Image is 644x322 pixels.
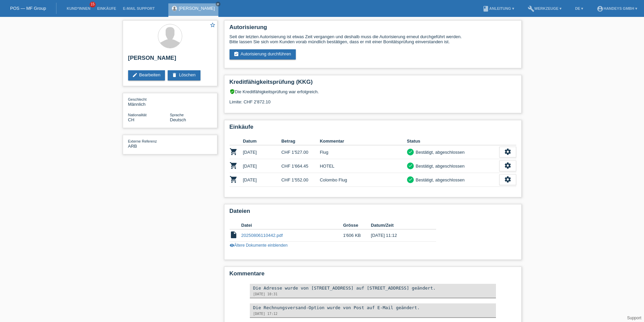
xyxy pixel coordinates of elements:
[172,72,177,78] i: delete
[320,137,407,145] th: Kommentar
[128,117,135,122] span: Schweiz
[371,229,426,242] td: [DATE] 11:12
[627,316,641,320] a: Support
[128,113,147,117] span: Nationalität
[230,124,516,134] h2: Einkäufe
[63,6,94,10] a: Kund*innen
[479,6,517,10] a: bookAnleitung ▾
[408,149,413,154] i: check
[253,312,493,316] div: [DATE] 17:12
[210,22,216,29] a: star_border
[414,149,465,156] div: Bestätigt, abgeschlossen
[230,89,235,94] i: verified_user
[10,6,46,11] a: POS — MF Group
[504,148,511,155] i: settings
[343,229,371,242] td: 1'606 KB
[320,159,407,173] td: HOTEL
[230,243,288,248] a: visibilityÄltere Dokumente einblenden
[230,208,516,218] h2: Dateien
[230,270,516,280] h2: Kommentare
[597,5,603,12] i: account_circle
[230,148,238,156] i: POSP00009366
[572,6,587,10] a: DE ▾
[281,145,320,159] td: CHF 1'527.00
[241,221,343,229] th: Datei
[253,292,493,296] div: [DATE] 10:31
[243,173,282,187] td: [DATE]
[528,5,534,12] i: build
[230,231,238,239] i: insert_drive_file
[90,2,96,7] span: 15
[128,70,165,80] a: editBearbeiten
[230,175,238,183] i: POSP00025490
[504,176,511,183] i: settings
[281,159,320,173] td: CHF 1'664.45
[243,159,282,173] td: [DATE]
[343,221,371,229] th: Grösse
[132,72,138,78] i: edit
[407,137,499,145] th: Status
[210,22,216,28] i: star_border
[241,233,283,238] a: 20250806110442.pdf
[371,221,426,229] th: Datum/Zeit
[524,6,565,10] a: buildWerkzeuge ▾
[170,113,184,117] span: Sprache
[593,6,641,10] a: account_circleHandeys GmbH ▾
[230,243,234,248] i: visibility
[128,97,147,101] span: Geschlecht
[253,286,493,291] div: Die Adresse wurde von [STREET_ADDRESS] auf [STREET_ADDRESS] geändert.
[320,173,407,187] td: Colombo Flug
[320,145,407,159] td: Flug
[128,139,157,143] span: Externe Referenz
[230,34,516,44] div: Seit der letzten Autorisierung ist etwas Zeit vergangen und deshalb muss die Autorisierung erneut...
[414,176,465,183] div: Bestätigt, abgeschlossen
[170,117,186,122] span: Deutsch
[408,177,413,182] i: check
[230,79,516,89] h2: Kreditfähigkeitsprüfung (KKG)
[128,55,212,65] h2: [PERSON_NAME]
[408,163,413,168] i: check
[234,51,239,57] i: assignment_turned_in
[230,24,516,34] h2: Autorisierung
[179,6,215,11] a: [PERSON_NAME]
[230,162,238,170] i: POSP00017088
[482,5,489,12] i: book
[216,2,220,6] a: close
[94,6,119,10] a: Einkäufe
[243,137,282,145] th: Datum
[230,49,296,59] a: assignment_turned_inAutorisierung durchführen
[230,89,516,109] div: Die Kreditfähigkeitsprüfung war erfolgreich. Limite: CHF 2'872.10
[128,139,170,149] div: ARB
[128,97,170,107] div: Männlich
[243,145,282,159] td: [DATE]
[414,163,465,170] div: Bestätigt, abgeschlossen
[168,70,200,80] a: deleteLöschen
[253,305,493,310] div: Die Rechnungsversand-Option wurde von Post auf E-Mail geändert.
[120,6,158,10] a: E-Mail Support
[281,137,320,145] th: Betrag
[281,173,320,187] td: CHF 1'552.00
[504,162,511,169] i: settings
[216,2,220,6] i: close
